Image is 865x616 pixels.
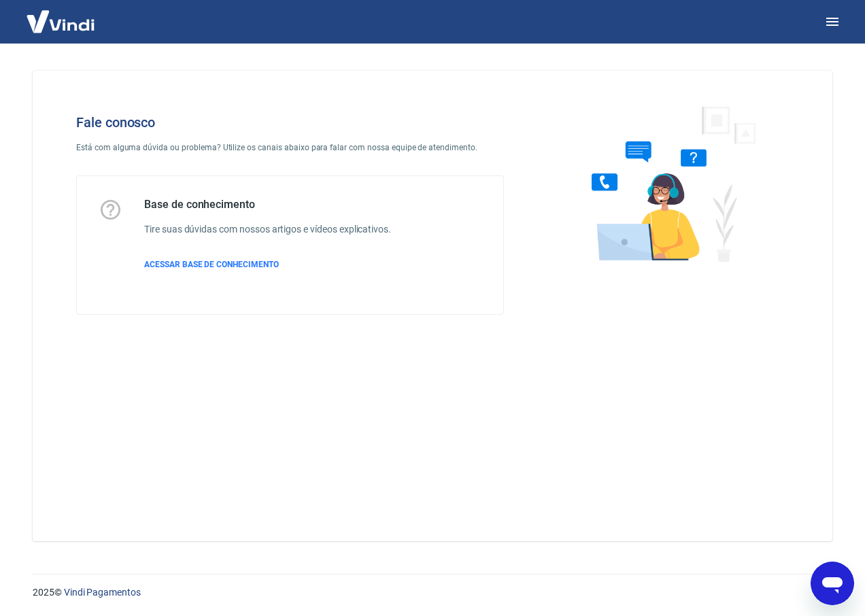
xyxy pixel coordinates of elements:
h4: Fale conosco [76,114,504,131]
span: ACESSAR BASE DE CONHECIMENTO [144,260,279,269]
p: Está com alguma dúvida ou problema? Utilize os canais abaixo para falar com nossa equipe de atend... [76,141,504,154]
iframe: Botão para abrir a janela de mensagens [811,562,854,605]
h6: Tire suas dúvidas com nossos artigos e vídeos explicativos. [144,222,391,237]
a: ACESSAR BASE DE CONHECIMENTO [144,258,391,271]
a: Vindi Pagamentos [64,587,141,598]
img: Vindi [16,1,105,42]
img: Fale conosco [564,92,771,274]
p: 2025 © [33,585,832,600]
h5: Base de conhecimento [144,198,391,211]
